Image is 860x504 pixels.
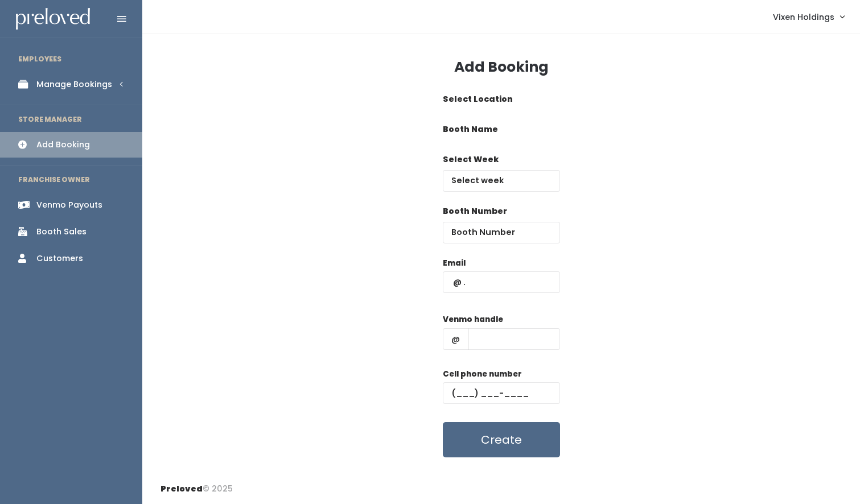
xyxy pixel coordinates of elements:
label: Select Week [443,154,499,166]
label: Venmo handle [443,314,503,325]
div: Booth Sales [36,226,87,238]
h3: Add Booking [454,59,549,75]
input: Select week [443,170,560,192]
div: Customers [36,253,83,265]
button: Create [443,422,560,457]
div: © 2025 [161,474,233,495]
label: Booth Name [443,123,498,135]
label: Booth Number [443,205,507,217]
a: Vixen Holdings [762,5,855,29]
label: Select Location [443,93,513,105]
span: Vixen Holdings [773,11,834,23]
img: preloved logo [16,8,90,30]
label: Email [443,258,466,269]
label: Cell phone number [443,369,522,380]
span: Preloved [161,483,203,494]
input: (___) ___-____ [443,382,560,404]
input: Booth Number [443,222,560,243]
input: @ . [443,271,560,293]
div: Add Booking [36,139,90,151]
span: @ [443,328,468,350]
div: Venmo Payouts [36,199,102,211]
div: Manage Bookings [36,79,112,90]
